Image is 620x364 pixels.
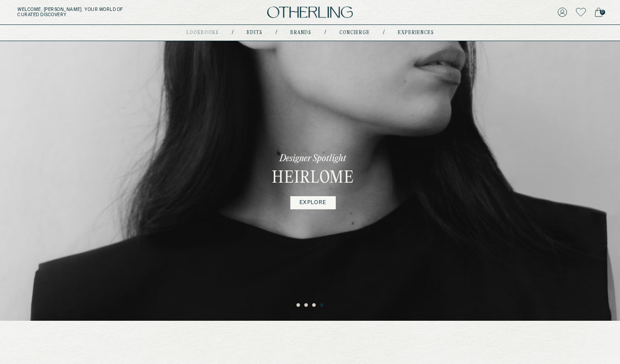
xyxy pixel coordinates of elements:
div: / [383,29,385,36]
div: / [276,29,277,36]
a: 0 [595,6,603,18]
a: concierge [339,31,370,35]
a: Brands [290,31,311,35]
button: 4 [320,303,324,308]
div: / [232,29,234,36]
button: 3 [312,303,317,308]
button: 1 [296,303,301,308]
h3: Heirlome [272,168,354,189]
span: 0 [600,10,605,15]
button: 2 [304,303,309,308]
a: lookbooks [186,31,219,35]
a: EXPLORE [290,196,335,209]
img: logo [267,7,353,18]
p: Designer Spotlight [279,153,346,165]
h5: Welcome, [PERSON_NAME] . Your world of curated discovery. [17,7,193,17]
a: experiences [398,31,434,35]
div: / [324,29,326,36]
a: Edits [247,31,262,35]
